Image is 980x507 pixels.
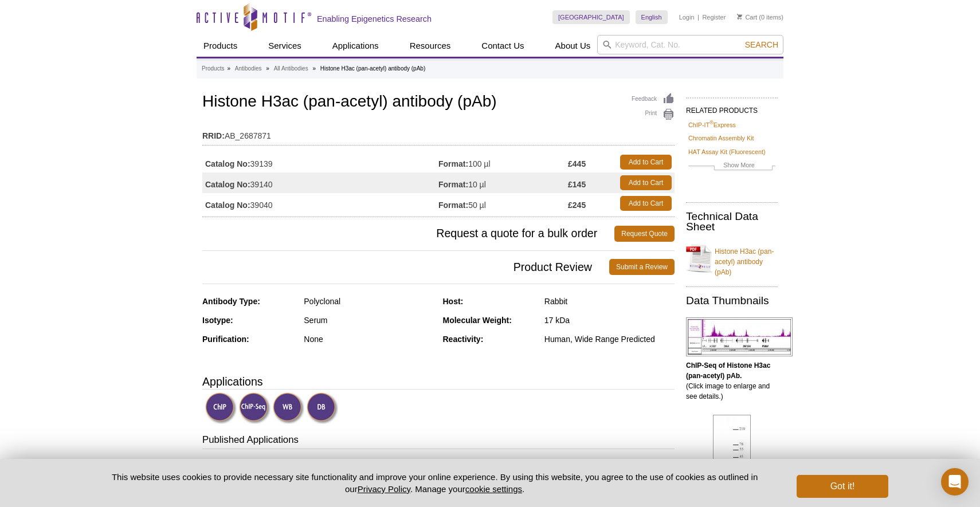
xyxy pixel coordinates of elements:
[326,35,386,57] a: Applications
[686,97,778,118] h2: RELATED PRODUCTS
[443,297,464,306] strong: Host:
[202,373,675,390] h3: Applications
[205,200,250,210] strong: Catalog No:
[202,259,609,275] span: Product Review
[261,35,308,57] a: Services
[568,179,586,190] strong: £145
[552,10,630,24] a: [GEOGRAPHIC_DATA]
[688,133,754,143] a: Chromatin Assembly Kit
[317,14,432,24] h2: Enabling Epigenetics Research
[632,93,675,105] a: Feedback
[609,259,675,275] a: Submit a Review
[568,159,586,169] strong: £445
[202,152,438,172] td: 39139
[686,360,778,402] p: (Click image to enlarge and see details.)
[304,334,434,344] div: None
[688,147,766,157] a: HAT Assay Kit (Fluorescent)
[205,159,250,169] strong: Catalog No:
[227,65,230,72] li: »
[307,392,338,424] img: Dot Blot Validated
[475,35,531,57] a: Contact Us
[568,200,586,210] strong: £245
[797,475,888,498] button: Got it!
[205,392,237,424] img: ChIP Validated
[544,315,675,325] div: 17 kDa
[235,64,262,74] a: Antibodies
[679,13,695,21] a: Login
[548,35,598,57] a: About Us
[266,65,269,72] li: »
[273,392,304,424] img: Western Blot Validated
[688,160,775,173] a: Show More
[202,335,249,344] strong: Purification:
[438,193,568,214] td: 50 µl
[544,334,675,344] div: Human, Wide Range Predicted
[202,433,675,449] h3: Published Applications
[438,159,468,169] strong: Format:
[358,484,410,494] a: Privacy Policy
[202,316,233,325] strong: Isotype:
[443,316,512,325] strong: Molecular Weight:
[438,200,468,210] strong: Format:
[197,35,244,57] a: Products
[274,64,308,74] a: All Antibodies
[202,64,224,74] a: Products
[745,40,778,49] span: Search
[636,10,668,24] a: English
[205,179,250,190] strong: Catalog No:
[614,226,675,242] a: Request Quote
[92,471,778,495] p: This website uses cookies to provide necessary site functionality and improve your online experie...
[742,40,782,50] button: Search
[688,120,736,130] a: ChIP-IT®Express
[544,296,675,306] div: Rabbit
[304,296,434,306] div: Polyclonal
[686,296,778,306] h2: Data Thumbnails
[620,155,672,170] a: Add to Cart
[686,361,770,380] b: ChIP-Seq of Histone H3ac (pan-acetyl) pAb.
[713,415,751,504] img: Histone H3ac (pan-acetyl) antibody (pAb) tested by Western blot.
[686,211,778,232] h2: Technical Data Sheet
[597,35,783,54] input: Keyword, Cat. No.
[403,35,458,57] a: Resources
[202,93,675,112] h1: Histone H3ac (pan-acetyl) antibody (pAb)
[632,108,675,121] a: Print
[202,193,438,214] td: 39040
[737,14,742,19] img: Your Cart
[239,392,271,424] img: ChIP-Seq Validated
[686,317,793,356] img: Histone H3ac (pan-acetyl) antibody (pAb) tested by ChIP-Seq.
[465,484,522,494] button: cookie settings
[443,335,484,344] strong: Reactivity:
[709,120,714,125] sup: ®
[438,152,568,172] td: 100 µl
[202,124,675,142] td: AB_2687871
[202,226,614,242] span: Request a quote for a bulk order
[686,239,778,277] a: Histone H3ac (pan-acetyl) antibody (pAb)
[737,10,783,24] li: (0 items)
[438,179,468,190] strong: Format:
[202,172,438,193] td: 39140
[737,13,757,21] a: Cart
[304,315,434,325] div: Serum
[320,65,425,72] li: Histone H3ac (pan-acetyl) antibody (pAb)
[697,10,699,24] li: |
[202,131,225,141] strong: RRID:
[702,13,726,21] a: Register
[941,468,969,496] div: Open Intercom Messenger
[438,172,568,193] td: 10 µl
[312,65,316,72] li: »
[620,196,672,211] a: Add to Cart
[202,297,260,306] strong: Antibody Type:
[620,175,672,190] a: Add to Cart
